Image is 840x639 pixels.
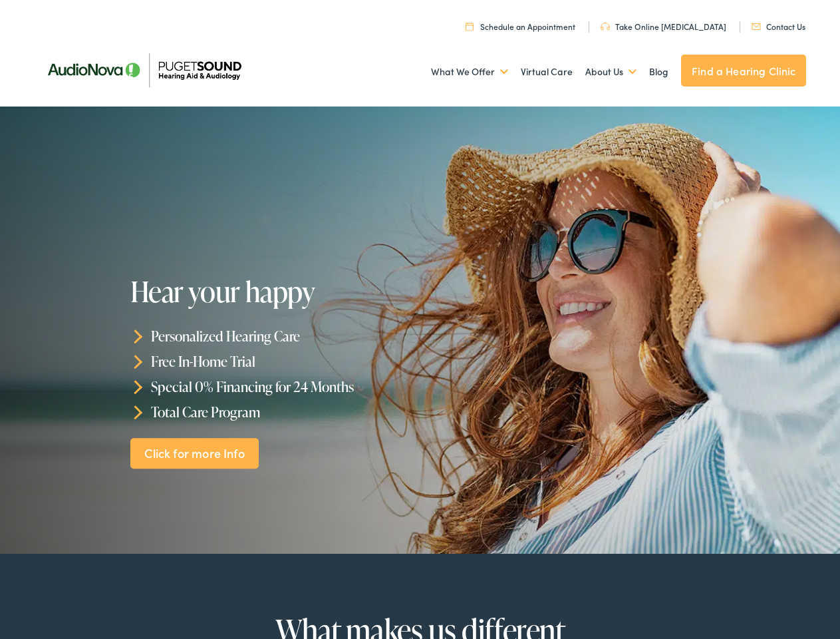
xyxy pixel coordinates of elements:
[752,21,805,32] a: Contact Us
[130,399,424,425] li: Total Care Program
[130,276,424,307] h1: Hear your happy
[601,23,610,31] img: utility icon
[130,349,424,374] li: Free In-Home Trial
[681,55,806,87] a: Find a Hearing Clinic
[649,47,668,97] a: Blog
[521,47,573,97] a: Virtual Care
[601,21,726,32] a: Take Online [MEDICAL_DATA]
[130,374,424,399] li: Special 0% Financing for 24 Months
[466,21,575,32] a: Schedule an Appointment
[466,22,474,31] img: utility icon
[130,438,259,469] a: Click for more Info
[585,47,636,97] a: About Us
[752,23,761,30] img: utility icon
[431,47,508,97] a: What We Offer
[130,323,424,349] li: Personalized Hearing Care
